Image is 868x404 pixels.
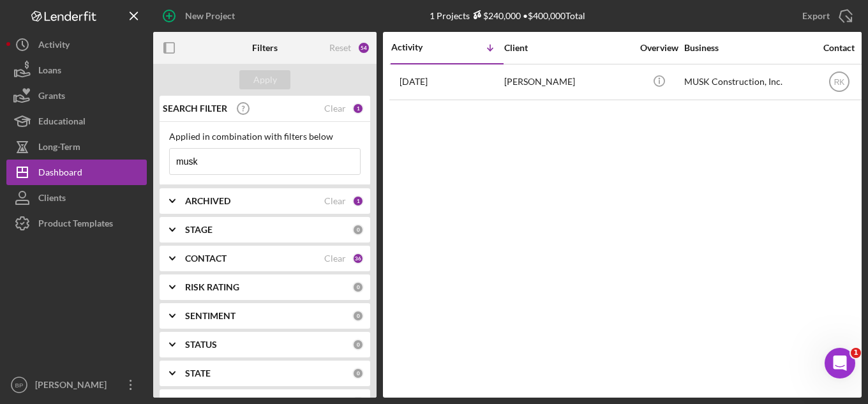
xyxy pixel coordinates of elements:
[15,382,24,389] text: BP
[504,43,632,53] div: Client
[6,372,147,398] button: BP[PERSON_NAME]
[430,10,585,21] div: 1 Projects • $400,000 Total
[253,70,277,89] div: Apply
[185,311,236,321] b: SENTIMENT
[815,43,863,53] div: Contact
[252,43,278,53] b: Filters
[185,368,211,378] b: STATE
[391,42,447,52] div: Activity
[789,3,862,29] button: Export
[169,131,361,142] div: Applied in combination with filters below
[6,134,147,160] button: Long-Term
[38,134,80,163] div: Long-Term
[635,43,683,53] div: Overview
[185,253,227,264] b: CONTACT
[352,103,364,114] div: 1
[324,103,346,114] div: Clear
[239,70,290,89] button: Apply
[6,108,147,134] button: Educational
[684,65,812,99] div: MUSK Construction, Inc.
[185,340,217,350] b: STATUS
[352,224,364,236] div: 0
[329,43,351,53] div: Reset
[357,41,370,54] div: 54
[352,310,364,322] div: 0
[352,253,364,264] div: 36
[851,348,861,358] span: 1
[352,195,364,207] div: 1
[38,57,61,86] div: Loans
[6,211,147,236] button: Product Templates
[6,57,147,83] button: Loans
[6,185,147,211] button: Clients
[324,196,346,206] div: Clear
[470,10,521,21] div: $240,000
[163,103,227,114] b: SEARCH FILTER
[185,282,239,292] b: RISK RATING
[684,43,812,53] div: Business
[352,339,364,350] div: 0
[38,185,66,214] div: Clients
[6,160,147,185] button: Dashboard
[834,78,844,87] text: RK
[324,253,346,264] div: Clear
[825,348,855,378] iframe: Intercom live chat
[38,108,86,137] div: Educational
[185,3,235,29] div: New Project
[802,3,830,29] div: Export
[38,211,113,239] div: Product Templates
[352,281,364,293] div: 0
[185,196,230,206] b: ARCHIVED
[185,225,213,235] b: STAGE
[6,83,147,108] button: Grants
[32,372,115,401] div: [PERSON_NAME]
[38,83,65,112] div: Grants
[6,32,147,57] button: Activity
[400,77,428,87] time: 2025-09-03 06:54
[352,368,364,379] div: 0
[504,65,632,99] div: [PERSON_NAME]
[38,32,70,61] div: Activity
[153,3,248,29] button: New Project
[38,160,82,188] div: Dashboard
